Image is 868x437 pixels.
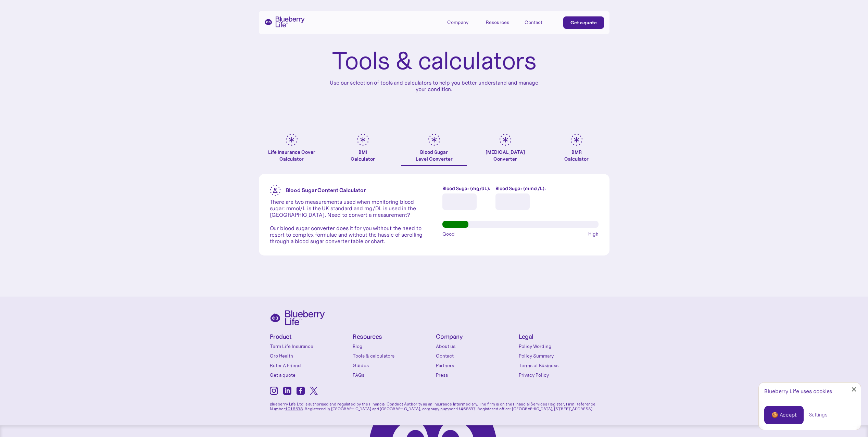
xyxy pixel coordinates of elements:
[259,134,325,166] a: Life Insurance Cover Calculator
[259,149,325,162] div: Life Insurance Cover Calculator
[519,334,599,340] h4: Legal
[563,16,604,29] a: Get a quote
[588,230,599,237] span: High
[570,19,597,26] div: Get a quote
[764,388,855,395] div: Blueberry Life uses cookies
[332,48,536,74] h1: Tools & calculators
[270,343,350,350] a: Term Life Insurance
[442,230,455,237] span: Good
[270,362,350,369] a: Refer A Friend
[447,20,468,25] div: Company
[270,199,426,245] p: There are two measurements used when monitoring blood sugar: mmol/L is the UK standard and mg/DL ...
[495,185,546,192] label: Blood Sugar (mmol/L):
[436,352,516,359] a: Contact
[416,149,453,162] div: Blood Sugar Level Converter
[270,372,350,378] a: Get a quote
[771,411,796,419] div: 🍪 Accept
[847,383,861,396] a: Close Cookie Popup
[519,362,599,369] a: Terms of Business
[353,334,432,340] h4: Resources
[764,406,804,424] a: 🍪 Accept
[351,149,375,162] div: BMI Calculator
[436,372,516,378] a: Press
[264,16,305,27] a: home
[486,16,517,28] div: Resources
[436,343,516,350] a: About us
[519,352,599,359] a: Policy Summary
[564,149,589,162] div: BMR Calculator
[486,20,509,25] div: Resources
[436,334,516,340] h4: Company
[473,134,538,166] a: [MEDICAL_DATA]Converter
[544,134,609,166] a: BMRCalculator
[270,334,350,340] h4: Product
[285,406,303,411] a: 1016598
[270,352,350,359] a: Gro Health
[270,397,599,411] p: Blueberry Life Ltd is authorised and regulated by the Financial Conduct Authority as an Insurance...
[353,372,432,378] a: FAQs
[447,16,478,28] div: Company
[353,343,432,350] a: Blog
[486,149,525,162] div: [MEDICAL_DATA] Converter
[353,352,432,359] a: Tools & calculators
[330,134,396,166] a: BMICalculator
[525,16,555,28] a: Contact
[519,343,599,350] a: Policy Wording
[525,20,542,25] div: Contact
[353,362,432,369] a: Guides
[436,362,516,369] a: Partners
[809,411,827,419] a: Settings
[442,185,490,192] label: Blood Sugar (mg/dL):
[325,79,544,92] p: Use our selection of tools and calculators to help you better understand and manage your condition.
[401,134,467,166] a: Blood SugarLevel Converter
[286,187,366,193] strong: Blood Sugar Content Calculator
[519,372,599,378] a: Privacy Policy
